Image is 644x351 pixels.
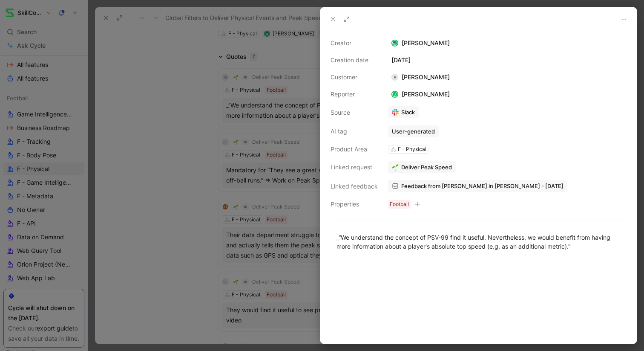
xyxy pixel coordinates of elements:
[336,233,621,251] div: _“We understand the concept of PSV-99 find it useful. Nevertheless, we would benefit from having ...
[388,38,627,48] div: [PERSON_NAME]
[331,72,378,82] div: Customer
[392,92,398,97] div: J
[388,72,453,82] div: [PERSON_NAME]
[392,41,398,46] img: avatar
[331,199,378,209] div: Properties
[388,106,419,118] a: Slack
[331,89,378,99] div: Reporter
[331,181,378,191] div: Linked feedback
[331,126,378,136] div: AI tag
[331,38,378,48] div: Creator
[331,162,378,172] div: Linked request
[331,107,378,118] div: Source
[390,200,409,209] div: Football
[391,74,398,81] div: R
[401,182,563,190] span: Feedback from [PERSON_NAME] in [PERSON_NAME] - [DATE]
[331,55,378,65] div: Creation date
[388,89,453,99] div: [PERSON_NAME]
[331,144,378,154] div: Product Area
[388,180,567,192] a: Feedback from [PERSON_NAME] in [PERSON_NAME] - [DATE]
[392,128,435,135] div: User-generated
[388,55,627,65] div: [DATE]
